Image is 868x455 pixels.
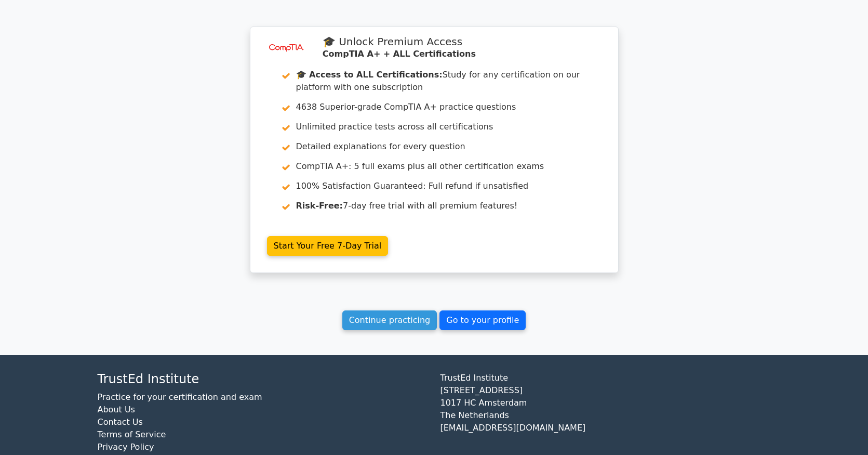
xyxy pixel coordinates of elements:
a: Contact Us [98,417,143,427]
h4: TrustEd Institute [98,372,428,387]
a: Start Your Free 7-Day Trial [267,236,389,256]
a: Practice for your certification and exam [98,392,262,402]
a: Go to your profile [439,310,526,330]
a: Terms of Service [98,430,166,439]
a: Continue practicing [342,310,437,330]
a: Privacy Policy [98,442,154,452]
a: About Us [98,405,135,414]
